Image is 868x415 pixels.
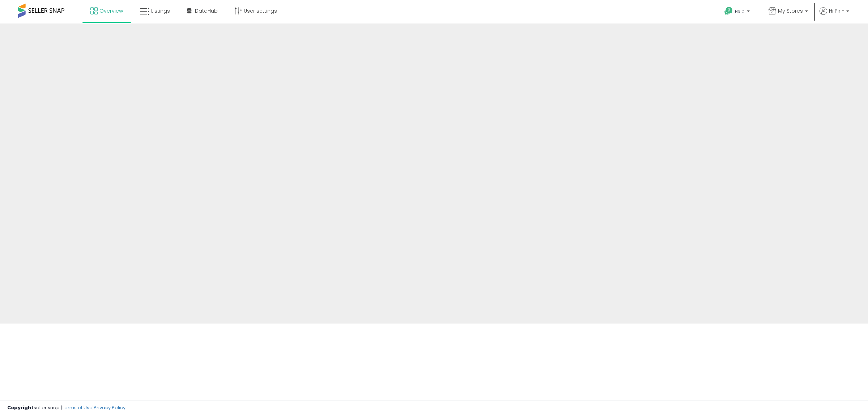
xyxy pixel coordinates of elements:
span: Overview [99,7,123,14]
span: DataHub [195,7,218,14]
a: Hi Piri- [820,7,849,23]
i: Get Help [724,7,733,16]
a: Help [719,1,757,23]
span: My Stores [778,7,803,14]
span: Hi Piri- [829,7,844,14]
span: Listings [151,7,170,14]
span: Help [735,8,745,14]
